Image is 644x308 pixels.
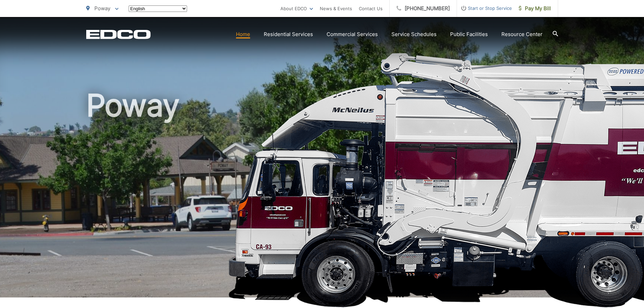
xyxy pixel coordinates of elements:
a: Residential Services [264,30,313,38]
a: Home [236,30,250,38]
a: Commercial Services [327,30,378,38]
a: EDCD logo. Return to the homepage. [86,30,151,39]
a: Public Facilities [450,30,488,38]
a: Contact Us [359,4,383,13]
select: Select a language [129,5,187,12]
h1: Poway [86,88,558,304]
a: News & Events [320,4,352,13]
span: Pay My Bill [519,4,551,13]
a: Resource Center [501,30,542,38]
span: Poway [94,5,110,12]
a: Service Schedules [391,30,437,38]
a: About EDCO [280,4,313,13]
